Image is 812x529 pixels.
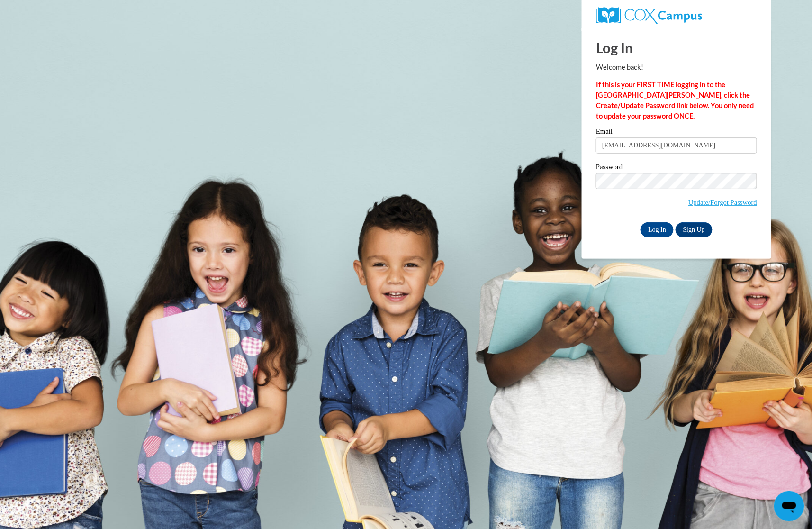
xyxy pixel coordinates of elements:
[596,38,757,57] h1: Log In
[596,164,757,173] label: Password
[596,7,702,24] img: COX Campus
[688,199,757,206] a: Update/Forgot Password
[596,62,757,73] p: Welcome back!
[774,491,804,521] iframe: Button to launch messaging window
[641,222,674,237] input: Log In
[596,7,757,24] a: COX Campus
[596,81,754,120] strong: If this is your FIRST TIME logging in to the [GEOGRAPHIC_DATA][PERSON_NAME], click the Create/Upd...
[596,128,757,137] label: Email
[676,222,713,237] a: Sign Up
